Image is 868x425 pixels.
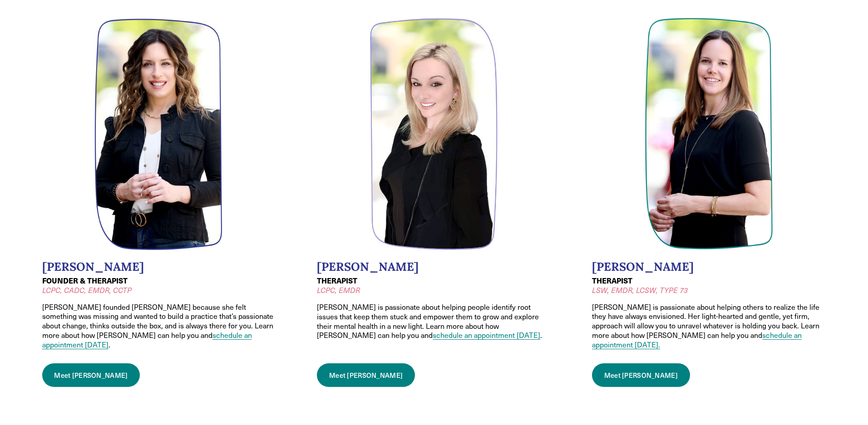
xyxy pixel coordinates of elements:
a: schedule an appointment [DATE]. [592,330,802,349]
a: schedule an appointment [DATE] [433,330,540,340]
p: [PERSON_NAME] founded [PERSON_NAME] because she felt something was missing and wanted to build a ... [42,303,276,350]
p: [PERSON_NAME] is passionate about helping others to realize the life they have always envisioned.... [592,303,826,350]
h2: [PERSON_NAME] [42,260,276,274]
p: [PERSON_NAME] is passionate about helping people identify root issues that keep them stuck and em... [317,303,551,340]
h2: [PERSON_NAME] [317,260,551,274]
em: LCPC, CADC, EMDR, CCTP [42,285,132,295]
a: Meet [PERSON_NAME] [42,363,140,387]
a: Meet [PERSON_NAME] [317,363,415,387]
strong: THERAPIST [317,275,357,286]
strong: FOUNDER & THERAPIST [42,275,128,286]
img: Headshot of Jessica Wilkiel, LCPC, EMDR. Meghan is a therapist at Ivy Lane Counseling. [370,18,498,251]
a: schedule an appointment [DATE] [42,330,252,349]
h2: [PERSON_NAME] [592,260,826,274]
img: Headshot of Jodi Kautz, LSW, EMDR, TYPE 73, LCSW. Jodi is a therapist at Ivy Lane Counseling. [645,18,774,250]
em: LCPC, EMDR [317,285,360,295]
em: LSW, EMDR, LCSW, TYPE 73 [592,285,688,295]
strong: THERAPIST [592,275,632,286]
img: Headshot of Wendy Pawelski, LCPC, CADC, EMDR, CCTP. Wendy is a founder oft Ivy Lane Counseling [94,18,223,250]
a: Meet [PERSON_NAME] [592,363,690,387]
